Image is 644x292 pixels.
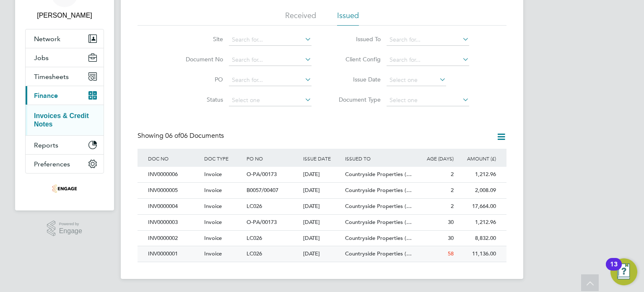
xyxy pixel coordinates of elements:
li: Issued [337,11,359,26]
span: Invoice [204,187,222,194]
div: DOC NO [146,149,202,168]
span: Timesheets [34,73,69,81]
span: LC026 [247,250,262,257]
span: Finance [34,92,58,100]
div: 1,212.96 [456,215,498,230]
span: Tess Amigoni [25,11,104,21]
div: Finance [26,105,104,135]
span: LC026 [247,203,262,210]
span: B0057/00407 [247,187,278,194]
div: [DATE] [301,199,343,214]
div: Showing [138,132,226,140]
input: Search for... [229,54,312,66]
button: Reports [26,136,104,154]
input: Search for... [229,74,312,86]
div: ISSUED TO [343,149,413,168]
button: Preferences [26,155,104,173]
span: Invoice [204,203,222,210]
input: Select one [387,95,469,106]
div: [DATE] [301,246,343,262]
label: Issued To [332,35,381,43]
button: Finance [26,86,104,105]
div: 1,212.96 [456,167,498,182]
span: 06 of [165,132,180,140]
input: Search for... [387,34,469,46]
div: [DATE] [301,215,343,230]
span: O-PA/00173 [247,218,277,226]
img: deverellsmith-logo-retina.png [52,182,77,195]
div: 13 [610,264,618,275]
div: INV0000003 [146,215,202,230]
div: INV0000004 [146,199,202,214]
div: 2,008.09 [456,183,498,198]
div: [DATE] [301,231,343,246]
span: Countryside Properties (… [345,218,412,226]
div: [DATE] [301,167,343,182]
div: 11,136.00 [456,246,498,262]
button: Network [26,29,104,48]
input: Search for... [387,54,469,66]
div: INV0000002 [146,231,202,246]
div: INV0000006 [146,167,202,182]
input: Select one [229,95,312,106]
label: Document No [175,55,223,63]
span: Invoice [204,171,222,178]
label: Status [175,96,223,103]
button: Timesheets [26,67,104,86]
span: Reports [34,141,58,149]
div: DOC TYPE [202,149,244,168]
span: Countryside Properties (… [345,171,412,178]
span: Powered by [59,221,82,228]
div: 17,664.00 [456,199,498,214]
span: Engage [59,228,82,235]
label: Site [175,35,223,43]
span: 2 [451,203,454,210]
span: O-PA/00173 [247,171,277,178]
span: Invoice [204,250,222,257]
a: Invoices & Credit Notes [34,112,89,128]
span: Countryside Properties (… [345,203,412,210]
span: 58 [448,250,454,257]
div: AMOUNT (£) [456,149,498,168]
div: [DATE] [301,183,343,198]
button: Jobs [26,48,104,67]
input: Search for... [229,34,312,46]
div: PO NO [244,149,301,168]
span: Invoice [204,234,222,242]
span: 06 Documents [165,132,224,140]
span: 30 [448,234,454,242]
a: Go to home page [25,182,104,195]
span: 30 [448,218,454,226]
button: Open Resource Center, 13 new notifications [610,258,637,285]
span: Jobs [34,54,49,62]
div: INV0000005 [146,183,202,198]
div: INV0000001 [146,246,202,262]
label: Document Type [332,96,381,103]
a: Powered byEngage [47,221,82,237]
div: 8,832.00 [456,231,498,246]
span: Preferences [34,160,70,168]
label: Client Config [332,55,381,63]
span: Countryside Properties (… [345,187,412,194]
label: PO [175,76,223,83]
span: 2 [451,171,454,178]
li: Received [285,11,316,26]
input: Select one [387,74,446,86]
span: Invoice [204,218,222,226]
span: LC026 [247,234,262,242]
div: ISSUE DATE [301,149,343,168]
span: 2 [451,187,454,194]
span: Countryside Properties (… [345,250,412,257]
div: AGE (DAYS) [413,149,456,168]
label: Issue Date [332,76,381,83]
span: Countryside Properties (… [345,234,412,242]
span: Network [34,35,60,43]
